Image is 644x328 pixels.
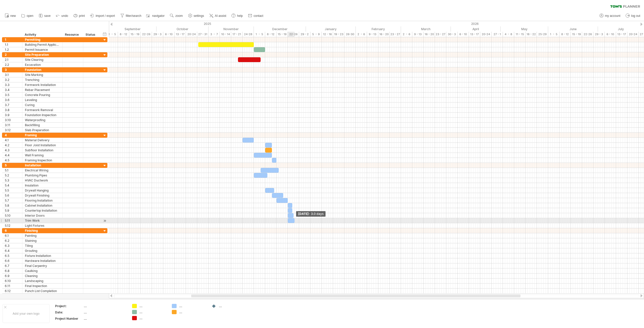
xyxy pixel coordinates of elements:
[5,72,22,77] div: 3.1
[5,278,22,283] div: 6.10
[44,14,51,18] span: save
[25,163,60,168] div: Installation
[446,32,458,37] div: 30 - 3
[25,289,60,293] div: Punch List Completion
[179,304,207,308] div: ....
[582,32,593,37] div: 22-26
[5,108,22,112] div: 3.8
[401,26,451,32] div: March 2026
[501,26,548,32] div: May 2026
[5,223,22,228] div: 5.12
[25,238,60,243] div: Staining
[503,32,514,37] div: 4 - 8
[593,32,605,37] div: 29 - 3
[344,32,356,37] div: 26-30
[605,32,616,37] div: 6 - 10
[194,14,204,18] span: settings
[5,268,22,273] div: 6.8
[469,32,480,37] div: 13 - 17
[5,47,22,52] div: 1.2
[5,193,22,198] div: 5.6
[175,32,186,37] div: 13 - 17
[220,32,231,37] div: 10 - 14
[548,26,598,32] div: June 2026
[25,258,60,263] div: Hardware Installation
[25,72,60,77] div: Site Marking
[5,173,22,178] div: 5.2
[79,14,85,18] span: print
[25,218,60,223] div: Trim Work
[25,158,60,163] div: Framing Inspection
[179,310,207,314] div: ....
[310,32,322,37] div: 5 - 9
[25,113,60,117] div: Foundation Inspection
[5,168,22,173] div: 5.1
[84,304,126,308] div: ....
[5,143,22,148] div: 4.2
[5,233,22,238] div: 6.1
[187,13,206,19] a: settings
[5,42,22,47] div: 1.1
[209,26,254,32] div: November 2025
[5,153,22,158] div: 4.4
[5,253,22,258] div: 6.5
[129,32,141,37] div: 15 - 19
[230,13,244,19] a: help
[126,14,141,18] span: filter/search
[86,32,97,37] div: Status
[5,92,22,97] div: 3.5
[25,52,60,57] div: Site Preparation
[5,213,22,218] div: 5.10
[306,26,356,32] div: January 2026
[5,243,22,248] div: 6.3
[25,92,60,97] div: Concrete Pouring
[5,98,22,102] div: 3.6
[25,148,60,153] div: Subfloor Installation
[25,143,60,148] div: Floor Joist Installation
[5,248,22,253] div: 6.4
[5,183,22,188] div: 5.4
[25,47,60,52] div: Permit Issuance
[25,98,60,102] div: Leveling
[25,178,60,183] div: HVAC Ductwork
[25,228,60,233] div: Finishing
[25,138,60,143] div: Material Delivery
[25,128,60,132] div: Slab Preparation
[5,123,22,127] div: 3.11
[107,32,118,37] div: 1 - 5
[5,178,22,183] div: 5.3
[37,13,52,19] a: save
[5,218,22,223] div: 5.11
[25,213,60,218] div: Interior Doors
[55,316,83,321] div: Project Number
[25,233,60,238] div: Painting
[20,13,35,19] a: open
[5,103,22,107] div: 3.7
[548,32,559,37] div: 1 - 5
[5,138,22,143] div: 4.1
[624,13,642,19] a: log out
[356,32,367,37] div: 2 - 6
[25,133,60,137] div: Framing
[25,193,60,198] div: Drywall Finishing
[25,188,60,193] div: Drywall Hanging
[367,32,378,37] div: 9 - 13
[10,14,16,18] span: new
[89,13,116,19] a: import / export
[84,316,126,321] div: ....
[25,273,60,278] div: Cleaning
[139,310,167,314] div: ....
[141,32,152,37] div: 22-26
[5,163,22,168] div: 5
[5,188,22,193] div: 5.5
[169,13,184,19] a: zoom
[247,13,265,19] a: contact
[27,14,33,18] span: open
[231,32,243,37] div: 17 - 21
[25,77,60,82] div: Trenching
[25,243,60,248] div: Tiling
[5,158,22,163] div: 4.5
[254,14,263,18] span: contact
[5,258,22,263] div: 6.6
[152,32,163,37] div: 29 - 3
